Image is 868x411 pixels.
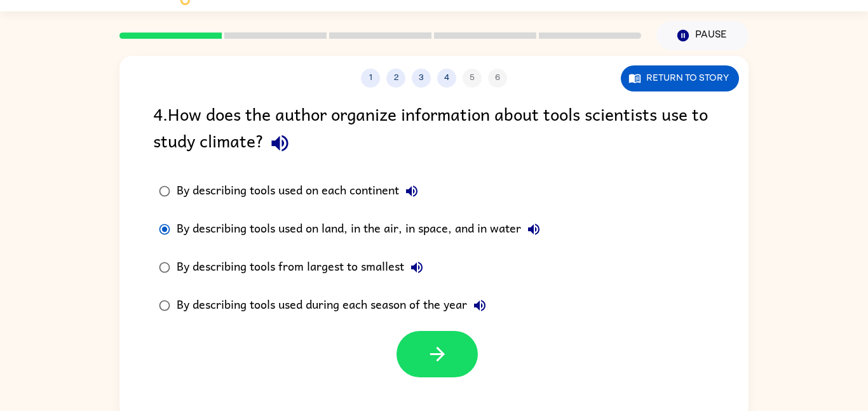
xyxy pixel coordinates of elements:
[361,69,380,88] button: 1
[177,179,424,204] div: By describing tools used on each continent
[399,179,424,204] button: By describing tools used on each continent
[656,21,749,50] button: Pause
[177,217,546,242] div: By describing tools used on land, in the air, in space, and in water
[621,65,739,91] button: Return to story
[177,255,430,280] div: By describing tools from largest to smallest
[521,217,546,242] button: By describing tools used on land, in the air, in space, and in water
[467,293,492,318] button: By describing tools used during each season of the year
[412,69,431,88] button: 3
[386,69,405,88] button: 2
[437,69,456,88] button: 4
[153,100,715,159] div: 4 . How does the author organize information about tools scientists use to study climate?
[177,293,492,318] div: By describing tools used during each season of the year
[404,255,430,280] button: By describing tools from largest to smallest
